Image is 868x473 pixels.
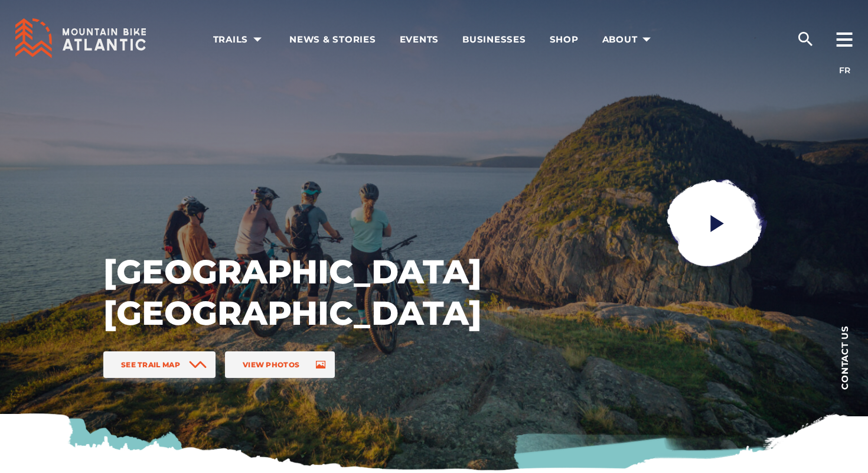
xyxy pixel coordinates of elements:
span: Trails [213,34,266,45]
ion-icon: arrow dropdown [638,31,655,48]
ion-icon: play [707,213,728,234]
ion-icon: search [796,30,815,48]
span: About [602,34,655,45]
span: Contact us [840,325,849,390]
a: FR [839,65,850,76]
span: See Trail Map [121,360,180,369]
span: View Photos [243,360,299,369]
span: Shop [550,34,579,45]
a: View Photos [225,351,335,378]
ion-icon: arrow dropdown [249,31,266,48]
a: See Trail Map [103,351,216,378]
span: Events [400,34,439,45]
h1: [GEOGRAPHIC_DATA]’s [GEOGRAPHIC_DATA] [103,251,481,334]
a: Contact us [821,307,868,407]
span: Businesses [462,34,526,45]
span: News & Stories [289,34,376,45]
